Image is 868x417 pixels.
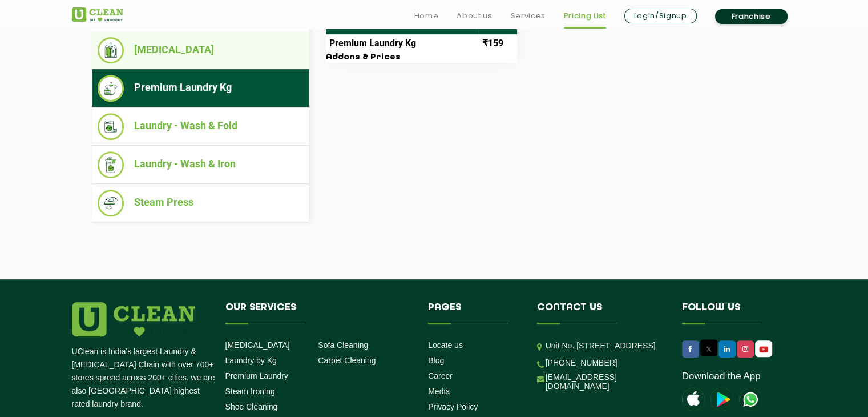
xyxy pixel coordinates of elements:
img: logo.png [72,302,195,336]
a: About us [457,9,492,23]
a: [PHONE_NUMBER] [546,358,617,367]
img: Laundry - Wash & Iron [98,151,124,178]
a: [MEDICAL_DATA] [225,340,290,350]
img: apple-icon.png [682,388,705,411]
a: Franchise [715,9,788,24]
a: Home [414,9,439,23]
a: Locate us [428,340,463,350]
a: Steam Ironing [225,387,275,396]
p: Unit No. [STREET_ADDRESS] [546,339,665,352]
img: Steam Press [98,190,124,216]
li: Laundry - Wash & Iron [98,151,303,178]
a: Sofa Cleaning [318,340,368,350]
img: Premium Laundry Kg [98,75,124,102]
a: Career [428,371,453,380]
a: [EMAIL_ADDRESS][DOMAIN_NAME] [546,372,665,391]
a: Login/Signup [624,9,697,23]
h4: Follow us [682,302,782,324]
li: Steam Press [98,190,303,216]
li: [MEDICAL_DATA] [98,37,303,63]
img: Laundry - Wash & Fold [98,113,124,140]
img: UClean Laundry and Dry Cleaning [756,343,771,355]
h4: Our Services [225,302,411,324]
h4: Pages [428,302,520,324]
a: Laundry by Kg [225,356,277,365]
p: UClean is India's largest Laundry & [MEDICAL_DATA] Chain with over 700+ stores spread across 200+... [72,345,217,411]
a: Pricing List [564,9,606,23]
a: Blog [428,356,444,365]
img: Dry Cleaning [98,37,124,63]
img: playstoreicon.png [710,388,733,411]
a: Privacy Policy [428,402,478,411]
a: Carpet Cleaning [318,356,376,365]
h4: Contact us [537,302,665,324]
a: Premium Laundry [225,371,289,380]
li: Premium Laundry Kg [98,75,303,102]
a: Media [428,387,450,396]
td: Premium Laundry Kg [326,34,479,53]
a: Shoe Cleaning [225,402,278,411]
img: UClean Laundry and Dry Cleaning [72,7,123,22]
a: Download the App [682,371,761,382]
li: Laundry - Wash & Fold [98,113,303,140]
td: ₹159 [479,34,517,53]
a: Services [510,9,545,23]
h3: Addons & Prices [326,53,517,63]
img: UClean Laundry and Dry Cleaning [739,388,762,411]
